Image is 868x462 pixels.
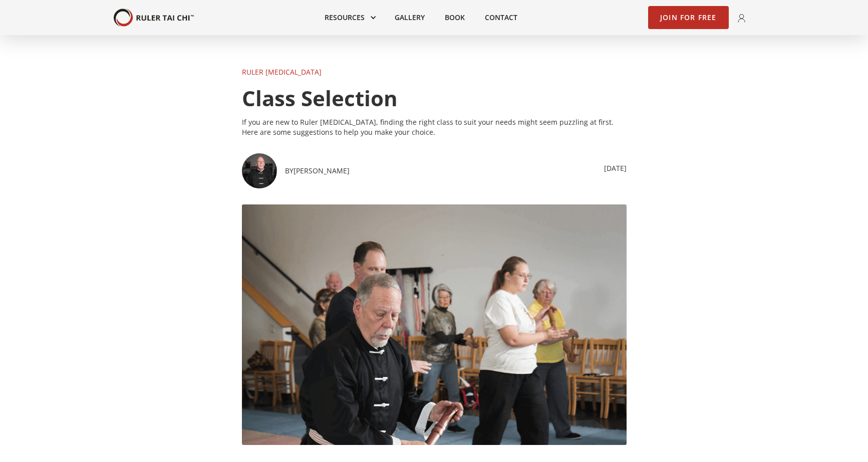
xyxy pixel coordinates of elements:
p: If you are new to Ruler [MEDICAL_DATA], finding the right class to suit your needs might seem puz... [242,117,627,137]
p: Ruler [MEDICAL_DATA] [242,67,627,77]
a: Book [435,7,475,29]
h1: Class Selection [242,87,627,109]
img: Your Brand Name [114,9,194,27]
a: [PERSON_NAME] [294,166,350,176]
p: [DATE] [604,163,627,173]
a: Gallery [385,7,435,29]
a: home [114,9,194,27]
p: By [285,166,294,176]
a: Contact [475,7,527,29]
div: Resources [315,7,385,29]
a: Join for Free [648,6,729,29]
